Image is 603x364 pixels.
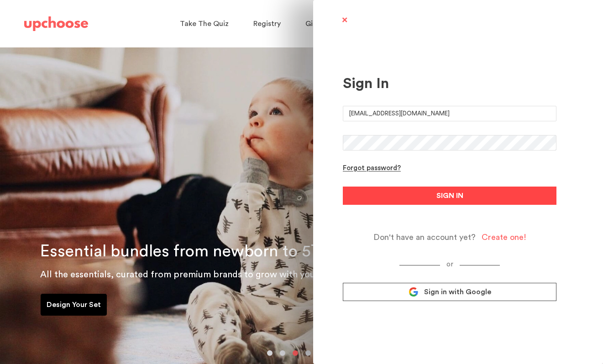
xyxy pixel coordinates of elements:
span: Don't have an account yet? [373,232,476,243]
div: Sign In [343,75,556,92]
div: Forgot password? [343,164,401,173]
input: E-mail [343,106,556,121]
span: or [440,261,460,268]
span: Sign in with Google [424,287,491,296]
div: Create one! [482,232,526,243]
button: SIGN IN [343,187,556,205]
a: Sign in with Google [343,283,556,301]
span: SIGN IN [436,190,463,201]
